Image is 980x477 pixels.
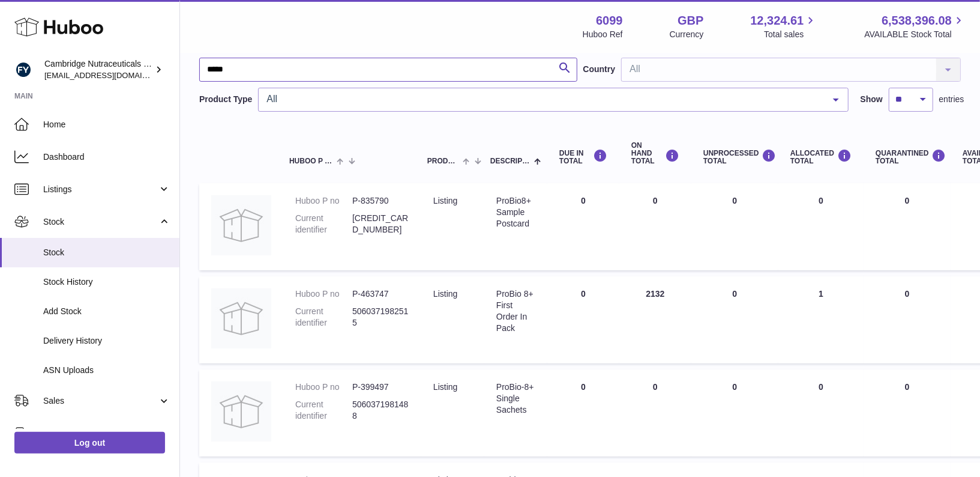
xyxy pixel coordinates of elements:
[864,29,966,40] span: AVAILABLE Stock Total
[427,157,460,165] span: Product Type
[352,399,409,422] dd: 5060371981488
[352,288,409,300] dd: P-463747
[619,369,691,457] td: 0
[43,119,170,130] span: Home
[43,365,170,376] span: ASN Uploads
[547,276,619,363] td: 0
[631,142,679,166] div: ON HAND Total
[778,369,864,457] td: 0
[289,157,334,165] span: Huboo P no
[559,149,607,165] div: DUE IN TOTAL
[691,369,778,457] td: 0
[295,306,352,329] dt: Current identifier
[670,29,704,40] div: Currency
[352,195,409,207] dd: P-835790
[691,183,778,270] td: 0
[583,29,623,40] div: Huboo Ref
[905,289,910,299] span: 0
[352,381,409,393] dd: P-399497
[433,289,457,299] span: listing
[691,276,778,363] td: 0
[433,382,457,392] span: listing
[703,149,766,165] div: UNPROCESSED Total
[295,399,352,422] dt: Current identifier
[43,247,170,258] span: Stock
[547,183,619,270] td: 0
[199,94,252,105] label: Product Type
[263,93,823,105] span: All
[864,13,966,40] a: 6,538,396.08 AVAILABLE Stock Total
[43,428,158,439] span: Orders
[764,29,817,40] span: Total sales
[295,381,352,393] dt: Huboo P no
[43,184,158,195] span: Listings
[861,94,883,105] label: Show
[295,213,352,235] dt: Current identifier
[939,94,964,105] span: entries
[778,276,864,363] td: 1
[905,382,910,392] span: 0
[547,369,619,457] td: 0
[750,13,817,40] a: 12,324.61 Total sales
[43,335,170,347] span: Delivery History
[750,13,804,29] span: 12,324.61
[352,213,409,235] dd: [CREDIT_CARD_NUMBER]
[678,13,703,29] strong: GBP
[790,149,852,165] div: ALLOCATED Total
[583,64,616,75] label: Country
[211,288,271,348] img: product image
[43,276,170,288] span: Stock History
[295,195,352,207] dt: Huboo P no
[43,306,170,317] span: Add Stock
[619,183,691,270] td: 0
[490,157,531,165] span: Description
[496,381,535,416] div: ProBio-8+ Single Sachets
[876,149,939,165] div: QUARANTINED Total
[496,195,535,229] div: ProBio8+ Sample Postcard
[882,13,952,29] span: 6,538,396.08
[43,216,158,228] span: Stock
[211,381,271,442] img: product image
[596,13,623,29] strong: 6099
[44,58,152,81] div: Cambridge Nutraceuticals Ltd
[44,70,176,80] span: [EMAIL_ADDRESS][DOMAIN_NAME]
[778,183,864,270] td: 0
[619,276,691,363] td: 2132
[211,195,271,255] img: product image
[352,306,409,329] dd: 5060371982515
[43,395,158,407] span: Sales
[433,196,457,205] span: listing
[14,61,32,79] img: huboo@camnutra.com
[295,288,352,300] dt: Huboo P no
[496,288,535,334] div: ProBio 8+ First Order In Pack
[14,432,165,454] a: Log out
[905,196,910,205] span: 0
[43,151,170,163] span: Dashboard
